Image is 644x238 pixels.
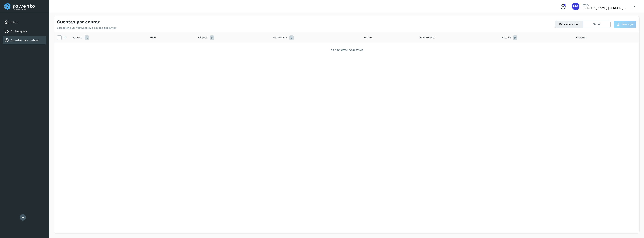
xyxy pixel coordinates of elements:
[502,36,511,40] span: Estado
[582,3,627,6] p: Hola,
[57,19,100,25] h4: Cuentas por cobrar
[150,36,156,40] span: Folio
[59,48,634,52] div: No hay datos disponibles
[583,21,610,28] button: Todas
[622,23,633,26] span: Descargar
[57,26,116,29] p: Selecciona las facturas que deseas adelantar
[3,27,46,35] div: Embarques
[364,36,372,40] span: Monto
[10,29,27,33] a: Embarques
[10,20,18,24] a: Inicio
[555,21,583,28] button: Para adelantar
[575,36,587,40] span: Acciones
[13,8,45,10] p: Proveedores
[72,36,82,40] span: Factura
[419,36,435,40] span: Vencimiento
[10,38,39,42] a: Cuentas por cobrar
[582,6,627,10] p: Marco Antonio Ortiz Jurado
[3,18,46,26] div: Inicio
[273,36,287,40] span: Referencia
[198,36,207,40] span: Cliente
[614,21,636,28] button: Descargar
[3,36,46,44] div: Cuentas por cobrar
